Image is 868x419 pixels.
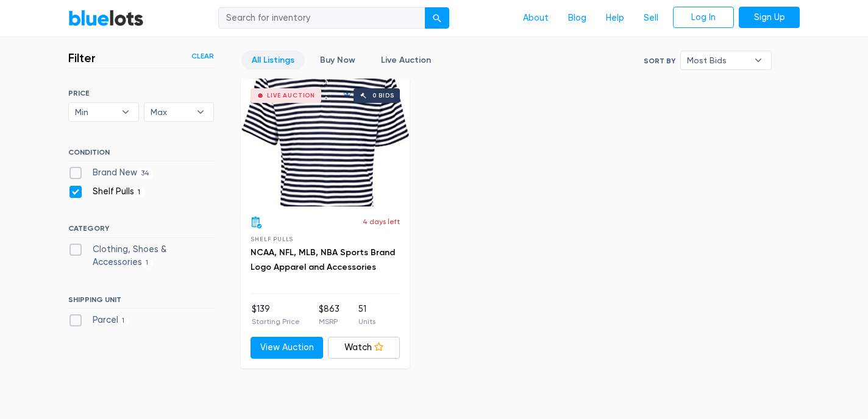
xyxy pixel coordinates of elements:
h3: Filter [68,51,96,65]
label: Clothing, Shoes & Accessories [68,243,214,269]
div: Live Auction [267,93,315,99]
span: 1 [142,259,152,269]
p: Units [358,316,375,327]
p: 4 days left [363,216,400,227]
h6: SHIPPING UNIT [68,295,214,309]
a: View Auction [251,337,323,359]
li: 51 [358,303,375,327]
h6: CATEGORY [68,224,214,238]
label: Shelf Pulls [68,185,144,199]
a: Sell [634,7,668,30]
span: Max [151,103,191,121]
p: MSRP [319,316,340,327]
b: ▾ [188,103,213,121]
label: Sort By [644,55,675,66]
input: Search for inventory [218,7,425,29]
h6: PRICE [68,89,214,97]
a: Buy Now [310,51,366,69]
span: Most Bids [687,51,748,69]
span: 34 [137,169,154,178]
a: Sign Up [739,7,800,29]
span: 1 [134,188,144,197]
span: Min [75,103,115,121]
span: 1 [118,317,129,326]
b: ▾ [113,103,138,121]
p: Starting Price [252,316,300,327]
label: Brand New [68,166,154,180]
div: 0 bids [372,93,394,99]
a: Help [596,7,634,30]
a: BlueLots [68,9,144,27]
a: Blog [558,7,596,30]
a: About [513,7,558,30]
label: Parcel [68,314,129,327]
li: $139 [252,303,300,327]
a: All Listings [241,51,305,69]
h6: CONDITION [68,148,214,161]
li: $863 [319,303,340,327]
span: Shelf Pulls [251,236,293,242]
a: Live Auction 0 bids [241,79,410,206]
a: NCAA, NFL, MLB, NBA Sports Brand Logo Apparel and Accessories [251,247,395,272]
a: Clear [191,51,214,62]
b: ▾ [745,51,771,69]
a: Log In [673,7,734,29]
a: Live Auction [371,51,441,69]
a: Watch [328,337,400,359]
